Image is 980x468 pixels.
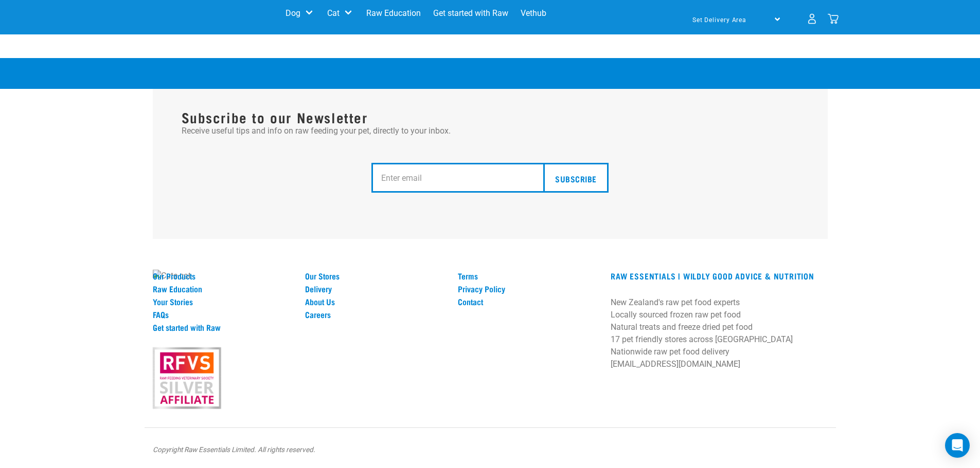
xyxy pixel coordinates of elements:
[305,297,446,306] a: About Us
[182,109,799,125] h2: Subscribe to our Newsletter
[153,323,293,332] a: Get started with Raw
[514,3,553,24] a: Vethub
[371,163,551,193] input: Enter email
[828,13,839,24] img: home-icon@2x.png
[360,3,427,24] a: Raw Education
[153,445,315,454] em: Copyright Raw Essentials Limited. All rights reserved.
[807,13,817,24] img: user.png
[543,163,608,193] input: Subscribe
[327,7,340,20] a: Cat
[427,3,514,24] a: Get started with Raw
[153,284,293,293] a: Raw Education
[153,297,293,306] a: Your Stories
[305,284,446,293] a: Delivery
[611,271,827,280] h3: RAW ESSENTIALS | Wildly Good Advice & Nutrition
[458,271,598,280] a: Terms
[145,3,836,34] nav: dropdown navigation
[153,271,293,280] a: Our Products
[153,270,191,282] img: Cute cat
[611,296,827,370] p: New Zealand's raw pet food experts Locally sourced frozen raw pet food Natural treats and freeze ...
[305,310,446,319] a: Careers
[458,284,598,293] a: Privacy Policy
[945,433,970,458] div: Open Intercom Messenger
[182,125,799,137] p: Receive useful tips and info on raw feeding your pet, directly to your inbox.
[305,271,446,280] a: Our Stores
[148,346,225,410] img: rfvs.png
[458,297,598,306] a: Contact
[286,7,300,20] a: Dog
[153,310,293,319] a: FAQs
[692,16,747,24] span: Set Delivery Area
